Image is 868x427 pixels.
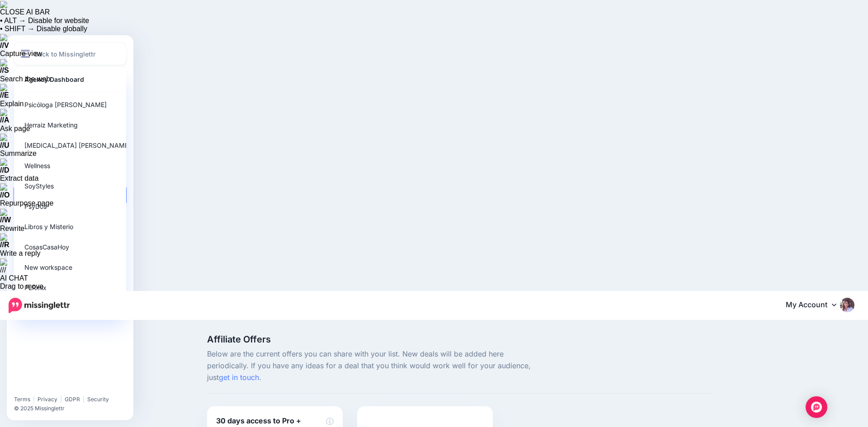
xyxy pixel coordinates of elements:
[806,396,827,418] div: Open Intercom Messenger
[207,348,540,384] p: Below are the current offers you can share with your list. New deals will be added here periodica...
[219,373,259,382] a: get in touch
[60,396,62,403] span: |
[14,404,132,413] li: © 2025 Missinglettr
[87,396,109,403] a: Security
[14,396,30,403] a: Terms
[38,396,57,403] a: Privacy
[83,396,85,403] span: |
[777,294,854,316] a: My Account
[9,298,70,313] img: Missinglettr
[207,335,540,344] span: Affiliate Offers
[33,396,35,403] span: |
[65,396,80,403] a: GDPR
[14,383,83,392] iframe: Twitter Follow Button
